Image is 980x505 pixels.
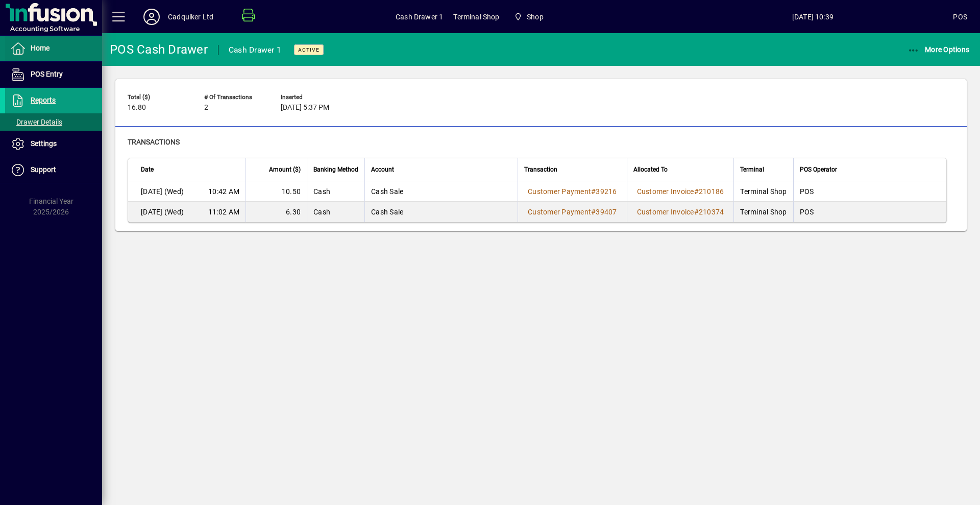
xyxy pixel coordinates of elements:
span: Transaction [524,164,557,175]
a: Customer Payment#39407 [524,206,621,218]
span: # of Transactions [204,94,265,101]
span: 16.80 [128,104,146,112]
span: Home [31,44,50,52]
span: [DATE] 5:37 PM [281,104,329,112]
div: Cash Drawer 1 [229,42,281,58]
span: Customer Payment [528,187,591,196]
span: [DATE] (Wed) [141,207,184,217]
span: Transactions [128,138,180,146]
span: Terminal [740,164,764,175]
td: Cash [307,181,364,202]
span: POS Entry [31,70,63,78]
span: [DATE] (Wed) [141,186,184,197]
a: Home [5,36,102,61]
a: Customer Invoice#210186 [633,186,728,197]
td: POS [793,202,946,222]
button: Profile [135,8,168,26]
span: 2 [204,104,208,112]
span: Account [371,164,394,175]
span: Support [31,165,56,174]
span: Banking Method [313,164,358,175]
div: POS [953,9,967,25]
span: Cash Drawer 1 [396,9,443,25]
span: Amount ($) [269,164,301,175]
a: Support [5,157,102,183]
div: POS Cash Drawer [110,41,208,58]
span: 10:42 AM [208,186,239,197]
td: 10.50 [246,181,307,202]
span: Allocated To [633,164,668,175]
span: # [591,208,596,216]
span: # [694,208,699,216]
span: [DATE] 10:39 [672,9,953,25]
span: Shop [527,9,544,25]
td: POS [793,181,946,202]
a: Drawer Details [5,113,102,131]
td: Cash Sale [364,181,518,202]
td: Terminal Shop [733,202,793,222]
span: 39407 [596,208,617,216]
span: More Options [908,45,970,54]
a: POS Entry [5,62,102,87]
a: Customer Payment#39216 [524,186,621,197]
span: Inserted [281,94,342,101]
a: Customer Invoice#210374 [633,206,728,218]
span: POS Operator [800,164,837,175]
span: # [694,187,699,196]
span: Terminal Shop [453,9,499,25]
span: Customer Invoice [637,208,694,216]
a: Settings [5,131,102,157]
span: 11:02 AM [208,207,239,217]
td: 6.30 [246,202,307,222]
button: More Options [905,40,972,59]
span: Total ($) [128,94,189,101]
span: Shop [510,8,548,26]
span: 210374 [699,208,724,216]
span: Active [298,46,320,53]
td: Cash [307,202,364,222]
span: Customer Payment [528,208,591,216]
span: Reports [31,96,56,104]
span: Customer Invoice [637,187,694,196]
span: Date [141,164,154,175]
td: Cash Sale [364,202,518,222]
td: Terminal Shop [733,181,793,202]
span: Drawer Details [10,118,62,126]
span: Settings [31,139,57,148]
div: Cadquiker Ltd [168,9,213,25]
span: 210186 [699,187,724,196]
span: 39216 [596,187,617,196]
span: # [591,187,596,196]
